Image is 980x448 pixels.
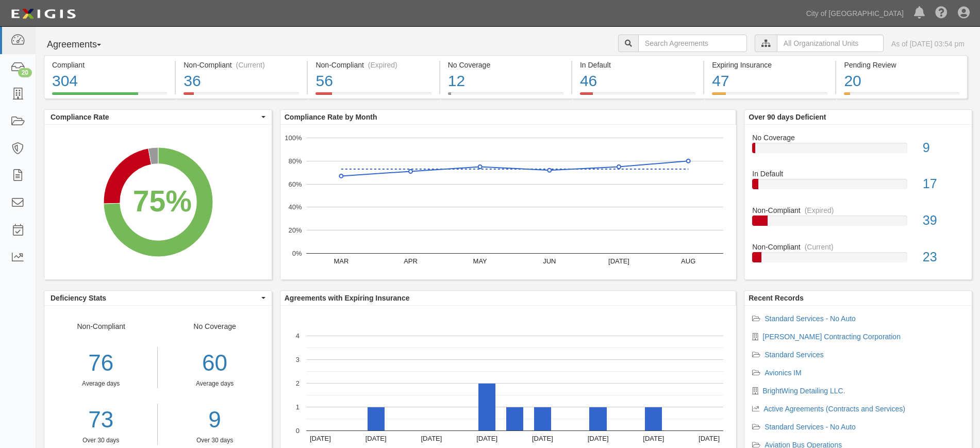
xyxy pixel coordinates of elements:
text: [DATE] [608,257,629,265]
text: [DATE] [365,435,386,442]
text: 2 [296,379,300,387]
div: (Expired) [368,60,397,70]
text: 0% [292,250,302,257]
a: Non-Compliant(Expired)56 [308,92,439,101]
text: MAY [473,257,487,265]
div: (Expired) [805,205,834,215]
div: 46 [580,70,695,92]
div: Non-Compliant (Expired) [315,60,431,70]
a: City of [GEOGRAPHIC_DATA] [801,3,909,24]
a: Standard Services - No Auto [765,423,856,431]
a: No Coverage12 [440,92,571,101]
text: AUG [681,257,695,265]
div: No Coverage [448,60,563,70]
button: Agreements [44,35,121,55]
input: Search Agreements [638,35,747,52]
div: In Default [580,60,695,70]
span: Deficiency Stats [51,293,259,303]
div: 36 [184,70,299,92]
div: In Default [744,169,972,179]
text: [DATE] [699,435,720,442]
a: 9 [165,404,263,436]
text: [DATE] [476,435,497,442]
img: logo-5460c22ac91f19d4615b14bd174203de0afe785f0fc80cf4dbbc73dc1793850b.png [8,5,79,23]
div: Average days [44,379,157,388]
a: [PERSON_NAME] Contracting Corporation [762,333,901,341]
text: [DATE] [532,435,553,442]
a: Non-Compliant(Expired)39 [752,205,964,242]
a: Non-Compliant(Current)23 [752,242,964,271]
a: Standard Services [765,351,823,359]
i: Help Center - Complianz [935,7,948,20]
div: 39 [915,211,972,230]
text: [DATE] [310,435,331,442]
div: 304 [52,70,167,92]
div: 75% [133,180,192,222]
div: Non-Compliant [744,205,972,215]
text: 100% [285,134,302,142]
div: 20 [844,70,959,92]
text: 1 [296,403,300,411]
text: MAR [334,257,348,265]
a: Expiring Insurance47 [704,92,835,101]
div: 20 [18,68,32,77]
text: 4 [296,332,300,340]
text: 3 [296,356,300,363]
a: Standard Services - No Auto [765,314,856,323]
div: Non-Compliant [44,321,158,445]
a: In Default46 [572,92,703,101]
a: Active Agreements (Contracts and Services) [763,405,905,413]
a: Avionics IM [765,369,801,377]
div: 9 [915,139,972,157]
text: 0 [296,427,300,435]
b: Agreements with Expiring Insurance [285,294,410,302]
div: No Coverage [158,321,271,445]
text: 60% [288,180,302,188]
a: Compliant304 [44,92,175,101]
svg: A chart. [280,125,736,279]
a: 73 [44,404,157,436]
div: 56 [315,70,431,92]
text: [DATE] [421,435,442,442]
div: As of [DATE] 03:54 pm [891,39,965,49]
div: Over 30 days [44,436,157,445]
a: Pending Review20 [836,92,967,101]
svg: A chart. [44,125,272,279]
div: Pending Review [844,60,959,70]
button: Deficiency Stats [44,291,272,305]
div: (Current) [805,242,834,252]
button: Compliance Rate [44,110,272,124]
div: Average days [165,379,263,388]
b: Recent Records [749,294,804,302]
div: Over 30 days [165,436,263,445]
div: 76 [44,347,157,379]
div: 23 [915,248,972,267]
input: All Organizational Units [777,35,884,52]
a: BrightWing Detailing LLC. [762,387,845,395]
text: APR [404,257,418,265]
div: 47 [712,70,827,92]
text: [DATE] [643,435,664,442]
text: 20% [288,226,302,234]
div: 60 [165,347,263,379]
text: JUN [543,257,556,265]
div: 12 [448,70,563,92]
text: [DATE] [587,435,608,442]
div: Expiring Insurance [712,60,827,70]
text: 80% [288,157,302,165]
div: (Current) [236,60,265,70]
text: 40% [288,203,302,211]
div: Compliant [52,60,167,70]
div: 17 [915,175,972,193]
a: In Default17 [752,169,964,205]
b: Over 90 days Deficient [749,113,826,121]
a: No Coverage9 [752,132,964,169]
span: Compliance Rate [51,112,259,122]
div: Non-Compliant (Current) [184,60,299,70]
b: Compliance Rate by Month [285,113,377,121]
div: Non-Compliant [744,242,972,252]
